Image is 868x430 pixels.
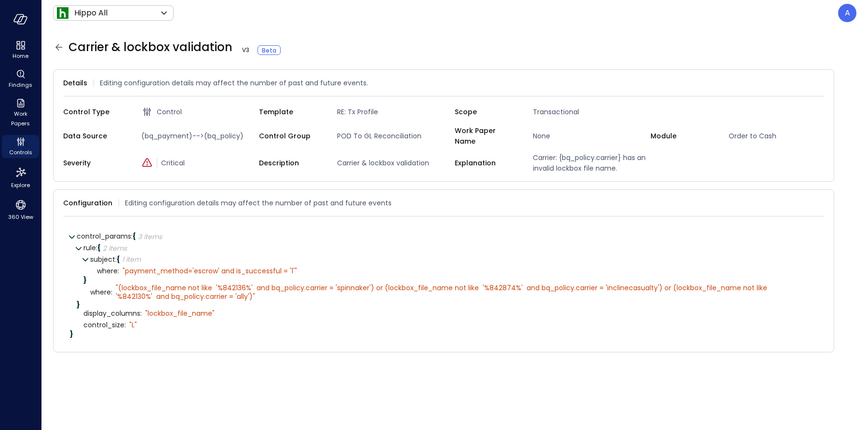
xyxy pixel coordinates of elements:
[9,148,32,157] span: Controls
[333,158,455,168] span: Carrier & lockbox validation
[115,255,117,264] span: :
[9,80,32,90] span: Findings
[141,106,259,118] div: Control
[90,289,112,296] span: where
[111,287,112,297] span: :
[124,320,126,330] span: :
[83,310,142,317] span: display_columns
[651,131,713,141] span: Module
[137,131,259,141] span: (bq_payment)-->(bq_policy)
[6,109,35,128] span: Work Papers
[63,107,126,117] span: Control Type
[70,331,817,337] div: }
[122,256,141,263] div: 1 item
[122,267,297,275] div: " payment_method='escrow' and is_successful = '1'"
[8,212,33,222] span: 360 View
[90,255,117,264] span: subject
[259,158,322,168] span: Description
[129,321,137,329] div: " L"
[97,268,119,275] span: where
[145,309,215,318] div: " lockbox_file_name"
[117,255,120,264] span: {
[845,7,850,19] p: A
[2,197,39,223] div: 360 View
[725,131,846,141] span: Order to Cash
[11,180,30,190] span: Explore
[455,158,517,168] span: Explanation
[333,131,455,141] span: POD To GL Reconciliation
[2,96,39,129] div: Work Papers
[133,231,136,241] span: {
[74,7,108,19] p: Hippo All
[140,309,142,318] span: :
[125,198,392,208] span: Editing configuration details may affect the number of past and future events
[2,67,39,91] div: Findings
[529,152,651,174] span: Carrier: {bq_policy.carrier} has an invalid lockbox file name.
[141,158,259,168] div: Critical
[83,322,126,329] span: control_size
[63,158,126,168] span: Severity
[455,125,517,147] span: Work Paper Name
[2,164,39,191] div: Explore
[259,131,322,141] span: Control Group
[131,231,133,241] span: :
[96,243,97,253] span: :
[68,40,281,55] span: Carrier & lockbox validation
[97,243,101,253] span: {
[103,245,127,252] div: 2 items
[2,135,39,158] div: Controls
[63,78,87,88] span: Details
[138,233,162,240] div: 3 items
[63,131,126,141] span: Data Source
[77,231,133,241] span: control_params
[83,277,817,283] div: }
[116,283,805,301] div: " (lockbox_file_name not like '%842136%' and bq_policy.carrier = 'spinnaker') or (lockbox_file_na...
[238,45,253,55] span: V 3
[118,266,119,276] span: :
[13,51,28,61] span: Home
[77,301,817,308] div: }
[333,107,455,117] span: RE: Tx Profile
[455,107,517,117] span: Scope
[63,198,112,208] span: Configuration
[262,46,276,54] span: Beta
[838,4,856,22] div: Avi Brandwain
[259,107,322,117] span: Template
[83,243,97,253] span: rule
[529,107,651,117] span: Transactional
[100,78,368,88] span: Editing configuration details may affect the number of past and future events.
[2,39,39,62] div: Home
[529,131,651,141] span: None
[57,7,68,19] img: Icon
